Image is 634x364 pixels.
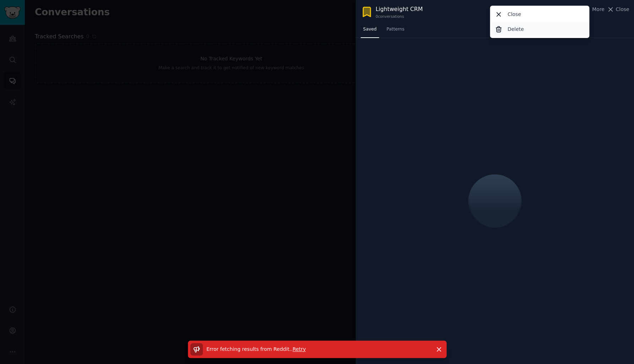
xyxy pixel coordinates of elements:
span: Error fetching results from Reddit. . [206,346,292,352]
div: 0 conversation s [375,14,423,19]
a: Saved [361,24,379,38]
p: Close [507,11,521,18]
span: More [592,6,605,13]
span: Patterns [386,26,404,33]
button: More [585,6,605,13]
a: Patterns [384,24,407,38]
span: Retry [292,346,305,352]
span: Saved [363,26,376,33]
button: Close [607,6,629,13]
p: Delete [507,26,524,33]
div: Lightweight CRM [375,5,423,14]
span: Close [616,6,629,13]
